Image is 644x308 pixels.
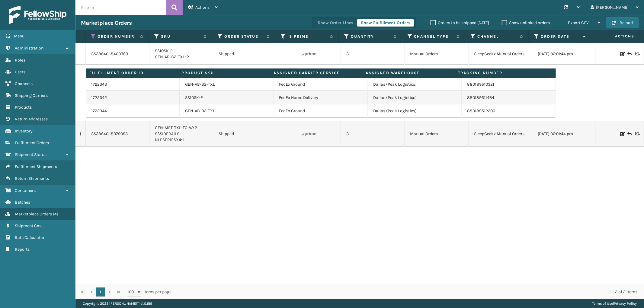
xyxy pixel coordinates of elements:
a: SS38640.18379053 [91,131,128,137]
span: Users [15,69,25,75]
label: Quantity [351,34,390,39]
td: [DATE] 06:01:44 pm [532,121,596,147]
span: Actions [594,31,638,41]
td: GEN-AB-B2-TXL [180,78,274,91]
td: Shipped [213,121,277,147]
td: 3 [341,121,405,147]
label: Tracking Number [458,70,543,76]
label: Order Number [98,34,137,39]
a: Terms of Use [592,301,613,306]
a: SSSIDERAILS-NLPSERIESX4: 1 [155,131,184,142]
span: Marketplace Orders [15,211,52,217]
span: Containers [15,188,36,193]
div: | [592,299,637,308]
span: Return Shipments [15,176,49,181]
button: Reload [606,17,639,28]
a: SS38640.18400363 [91,51,128,57]
td: Dallas (Peak Logistics) [368,104,462,118]
td: GEN-AB-B2-TXL [180,104,274,118]
div: 1 - 2 of 2 items [180,289,637,295]
td: SS10SK-F [180,91,274,104]
label: SKU [161,34,200,39]
span: items per page [127,287,171,297]
label: Product SKU [181,70,266,76]
span: Fulfillment Shipments [15,164,57,169]
a: 1722344 [91,108,107,114]
span: Rate Calculator [15,235,44,240]
h3: Marketplace Orders [81,19,132,27]
span: Channels [15,81,33,86]
td: [DATE] 06:01:44 pm [532,43,596,65]
td: SleepGeekz Manual Orders [469,43,532,65]
span: Products [15,105,32,110]
span: Export CSV [568,20,589,25]
td: FedEx Ground [274,78,368,91]
button: Show Fulfillment Orders [357,19,414,27]
span: Shipment Status [15,152,46,157]
label: Assigned Carrier Service [274,70,358,76]
span: Shipment Cost [15,223,43,228]
a: GEN-MPT-TXL-TC-W: 2 [155,125,197,130]
label: Channel Type [414,34,454,39]
a: Privacy Policy [614,301,637,306]
td: Dallas (Peak Logistics) [368,91,462,104]
label: Order Date [541,34,580,39]
span: Reports [15,247,30,252]
a: 1722342 [91,95,107,101]
a: 1722343 [91,81,107,87]
td: Dallas (Peak Logistics) [368,78,462,91]
span: Administration [15,46,43,51]
i: Create Return Label [627,131,631,137]
i: Edit [620,52,624,56]
a: 880189510321 [467,82,494,87]
td: Manual Orders [405,43,468,65]
label: Fulfillment Order ID [89,70,174,76]
td: Manual Orders [405,121,468,147]
span: Shipping Carriers [15,93,48,98]
a: 880189512200 [467,108,495,113]
label: Orders to be shipped [DATE] [431,20,489,25]
td: Shipped [213,43,277,65]
i: Create Return Label [627,51,631,57]
i: Edit [620,132,624,136]
label: Order Status [224,34,264,39]
span: 100 [127,289,136,295]
span: Fulfillment Orders [15,140,49,145]
label: Is Prime [287,34,327,39]
td: 3 [341,43,405,65]
i: Replace [635,52,638,56]
button: Show Order Lines [314,19,357,27]
a: SS10SK-F: 1 [155,48,176,53]
span: Inventory [15,129,33,134]
span: Menu [14,33,24,39]
label: Channel [477,34,517,39]
a: 1 [96,287,105,297]
a: GEN-AB-B2-TXL: 2 [155,54,189,59]
td: FedEx Ground [274,104,368,118]
label: Show unlinked orders [502,20,550,25]
i: Replace [635,132,638,136]
td: FedEx Home Delivery [274,91,368,104]
span: ( 4 ) [53,211,58,217]
span: Roles [15,58,25,63]
span: Return Addresses [15,116,48,122]
td: SleepGeekz Manual Orders [469,121,532,147]
span: Actions [195,5,210,10]
span: Batches [15,200,30,205]
p: Copyright 2023 [PERSON_NAME]™ v 1.0.189 [83,299,152,308]
a: 880189511464 [467,95,494,100]
label: Assigned Warehouse [366,70,450,76]
img: logo [9,6,66,24]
